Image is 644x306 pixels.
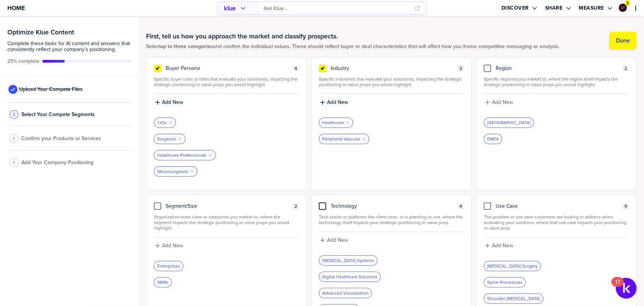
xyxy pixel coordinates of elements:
button: Remove Tag [178,137,182,141]
span: Technology [331,203,357,209]
span: 2 [295,204,297,209]
span: Confirm your Products or Services [21,136,101,142]
label: Add New [162,99,183,106]
button: Remove Tag [190,169,194,174]
img: ee1355cada6433fc92aa15fbfe4afd43-sml.png [620,4,626,11]
span: Buyer Persona [166,65,200,71]
strong: up to three categories [160,42,213,50]
span: Tech stacks or platforms the client uses, or is planning to use, where the technology itself impa... [319,214,464,225]
label: Add New [492,99,513,106]
span: 2 [627,0,629,6]
span: 4 [459,204,462,209]
button: Add New [154,242,299,250]
span: Specific region(s) you market to, where the region itself impacts the strategic positioning or va... [484,76,629,88]
button: Remove Tag [345,120,350,125]
span: Select Your Compete Segments [21,112,95,118]
span: 4 [13,160,15,165]
label: Measure [579,5,605,11]
span: Complete these tasks for AI content and answers that consistently reflect your company’s position... [7,41,131,52]
span: Organization/team sizes or categories you market to, where the segment impacts the strategic posi... [154,214,299,231]
div: Graham Tutti [619,4,627,12]
h1: First, tell us how you approach the market and classify prospects. [146,32,559,41]
label: Add New [327,237,348,244]
button: Open Resource Center, 17 new notifications [616,278,637,299]
span: 2 [13,112,15,117]
button: Add New [484,98,629,106]
label: Add New [327,99,348,106]
span: Select and confirm the individual values. These should reflect buyer or deal characteristics that... [146,44,559,50]
label: Add New [162,242,183,249]
span: Add Your Company Positioning [21,160,93,166]
h3: Optimize Klue Content [7,29,131,35]
button: Add New [319,236,464,244]
span: 2 [624,66,627,71]
span: Upload Your Compete Files [19,86,83,92]
button: Remove Tag [208,153,213,157]
input: Ask Klue... [264,2,411,14]
span: Use Case [496,203,518,209]
div: 17 [615,282,620,292]
span: Segment/Size [166,203,197,209]
span: Industry [331,65,349,71]
button: Add New [154,98,299,106]
label: Discover [502,5,529,11]
span: Specific buyer roles or titles that evaluate your solution(s), impacting the strategic positionin... [154,76,299,88]
button: Add New [319,98,464,106]
label: Add New [492,242,513,249]
span: 4 [295,66,297,71]
button: Remove Tag [362,137,366,141]
button: Add New [484,242,629,250]
span: Active [7,58,39,64]
span: Specific industries that evaluate your solution(s), impacting the strategic positioning or value ... [319,76,464,88]
span: Home [7,5,25,11]
label: Share [545,5,563,11]
span: 3 [13,136,15,141]
span: Region [496,65,512,71]
span: 9 [624,204,627,209]
button: Remove Tag [168,120,173,125]
button: Done [609,32,637,50]
span: 2 [459,66,462,71]
span: The problem or use case customers are looking to address when evaluating your solutions, where th... [484,214,629,231]
label: Done [616,37,630,44]
a: Edit Profile [618,3,628,13]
